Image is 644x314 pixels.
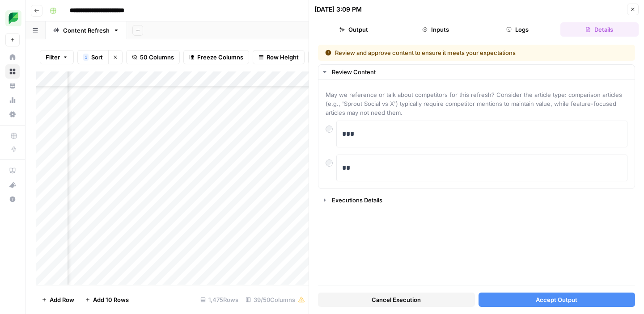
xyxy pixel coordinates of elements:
button: 50 Columns [126,50,180,64]
span: Add Row [50,295,74,304]
span: Sort [91,53,103,62]
div: Review Content [332,67,629,76]
a: Browse [5,64,20,79]
div: Content Refresh [63,26,110,35]
button: Details [560,22,639,37]
button: Freeze Columns [183,50,249,64]
button: Filter [40,50,74,64]
div: Review and approve content to ensure it meets your expectations [325,48,572,57]
span: Row Height [267,53,299,62]
a: Home [5,50,20,64]
button: Accept Output [479,293,636,307]
span: Freeze Columns [197,53,243,62]
button: Review Content [318,65,635,79]
img: SproutSocial Logo [5,10,21,26]
button: Row Height [253,50,305,64]
button: Logs [479,22,557,37]
span: Accept Output [536,295,577,304]
button: Executions Details [318,193,635,207]
div: 39/50 Columns [242,293,309,307]
button: Add Row [36,293,80,307]
button: Output [314,22,393,37]
span: May we reference or talk about competitors for this refresh? Consider the article type: compariso... [326,90,627,117]
span: 50 Columns [140,53,174,62]
a: Your Data [5,79,20,93]
div: What's new? [6,178,19,192]
a: Usage [5,93,20,107]
button: Workspace: SproutSocial [5,7,20,29]
div: [DATE] 3:09 PM [314,5,362,14]
div: Review Content [318,80,635,188]
span: Filter [46,53,60,62]
a: AirOps Academy [5,163,20,178]
a: Content Refresh [46,21,127,39]
div: 1,475 Rows [197,293,242,307]
button: Cancel Execution [318,293,475,307]
button: Add 10 Rows [80,293,134,307]
span: Add 10 Rows [93,295,129,304]
button: What's new? [5,178,20,192]
button: 1Sort [77,50,108,64]
a: Settings [5,107,20,121]
button: Inputs [396,22,475,37]
span: Cancel Execution [372,295,421,304]
div: Executions Details [332,196,629,205]
span: 1 [85,54,87,61]
div: 1 [83,54,89,61]
button: Help + Support [5,192,20,206]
